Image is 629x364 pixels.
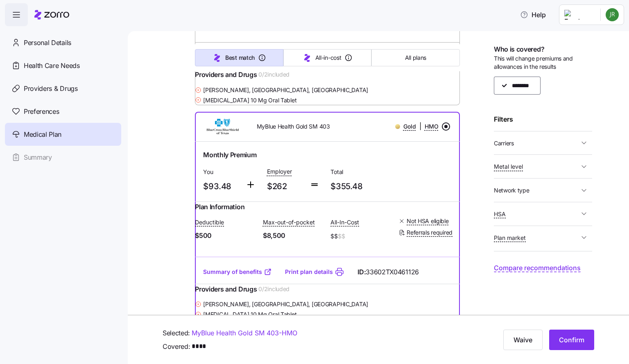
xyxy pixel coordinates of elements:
[258,285,290,293] span: 0 / 2 included
[494,229,592,246] button: Plan market
[258,70,290,79] span: 0 / 2 included
[267,180,303,193] span: $262
[225,54,255,62] span: Best match
[494,210,506,218] span: HSA
[549,330,594,350] button: Confirm
[203,180,239,193] span: $93.48
[494,234,526,242] span: Plan market
[357,267,419,277] span: ID:
[203,310,296,319] span: [MEDICAL_DATA] 10 Mg Oral Tablet
[163,341,190,352] span: Covered:
[330,218,359,226] span: All-In-Cost
[494,186,529,194] span: Network type
[425,122,439,131] span: HMO
[5,77,121,100] a: Providers & Drugs
[201,117,243,136] img: Blue Cross and Blue Shield of Texas
[203,86,368,94] span: [PERSON_NAME] , [GEOGRAPHIC_DATA], [GEOGRAPHIC_DATA]
[514,7,552,23] button: Help
[203,96,296,104] span: [MEDICAL_DATA] 10 Mg Oral Tablet
[5,54,121,77] a: Health Care Needs
[405,54,426,62] span: All plans
[494,44,544,54] span: Who is covered?
[330,168,388,176] span: Total
[263,218,315,226] span: Max-out-of-pocket
[559,335,584,345] span: Confirm
[494,182,592,199] button: Network type
[263,231,324,241] span: $8,500
[494,114,592,124] div: Filters
[203,300,368,308] span: [PERSON_NAME] , [GEOGRAPHIC_DATA], [GEOGRAPHIC_DATA]
[564,10,594,20] img: Employer logo
[203,168,239,176] span: You
[494,163,523,171] span: Metal level
[203,150,256,160] span: Monthly Premium
[494,135,592,151] button: Carriers
[24,38,71,48] span: Personal Details
[24,106,59,117] span: Preferences
[195,202,244,212] span: Plan Information
[514,335,532,345] span: Waive
[24,84,78,94] span: Providers & Drugs
[606,8,619,21] img: dc243a721eb52dd40e6b3682c7181282
[520,10,546,20] span: Help
[494,263,581,273] button: Compare recommendations
[315,54,342,62] span: All-in-cost
[195,284,257,294] span: Providers and Drugs
[494,139,514,147] span: Carriers
[195,231,256,241] span: $500
[257,122,330,131] span: MyBlue Health Gold SM 403
[267,167,292,176] span: Employer
[285,268,333,276] a: Print plan details
[5,100,121,123] a: Preferences
[338,232,345,240] span: $$
[5,123,121,146] a: Medical Plan
[403,122,416,131] span: Gold
[24,61,80,71] span: Health Care Needs
[163,328,190,338] span: Selected:
[407,217,449,225] span: Not HSA eligible
[5,31,121,54] a: Personal Details
[195,70,257,80] span: Providers and Drugs
[503,330,543,350] button: Waive
[407,228,453,237] span: Referrals required
[24,129,61,140] span: Medical Plan
[5,146,121,169] a: Summary
[195,218,224,226] span: Deductible
[330,231,392,242] span: $$
[395,121,439,131] div: |
[494,54,592,71] span: This will change premiums and allowances in the results
[203,268,272,276] a: Summary of benefits
[494,158,592,175] button: Metal level
[494,206,592,222] button: HSA
[366,267,419,277] span: 33602TX0461126
[192,328,297,338] a: MyBlue Health Gold SM 403-HMO
[330,180,388,193] span: $355.48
